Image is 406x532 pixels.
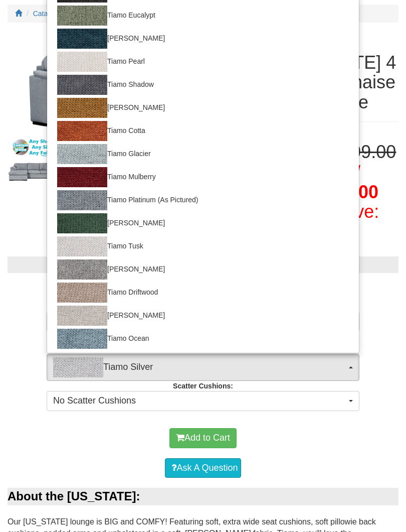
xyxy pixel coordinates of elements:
a: Tiamo Tusk [47,235,359,258]
img: Tiano Toffee [57,98,107,118]
img: Tiamo Pearl [57,52,107,72]
img: Tiamo Sherwood [57,213,107,233]
a: Tiamo Glacier [47,143,359,166]
img: Tiamo Platinum (As Pictured) [57,190,107,210]
a: Tiamo Pearl [47,50,359,73]
img: Tiamo Ash [57,259,107,280]
img: Tiamo Cotta [57,121,107,141]
img: Tiamo Eucalypt [57,6,107,26]
img: Tiamo Tusk [57,236,107,256]
a: [PERSON_NAME] [47,304,359,327]
a: [PERSON_NAME] [47,258,359,281]
a: Tiamo Platinum (As Pictured) [47,189,359,212]
img: Tiamo Driftwood [57,283,107,303]
img: Tiamo Mallard [57,29,107,49]
a: Tiamo Cotta [47,119,359,143]
a: Tiamo Shadow [47,73,359,96]
img: Tiamo Shadow [57,75,107,95]
img: Tiamo Glacier [57,144,107,164]
a: [PERSON_NAME] [47,96,359,119]
img: Tiamo Mulberry [57,167,107,187]
a: [PERSON_NAME] [47,27,359,50]
img: Tiamo Latte [57,306,107,326]
a: Tiamo Mulberry [47,166,359,189]
img: Tiamo Ocean [57,329,107,349]
a: Tiamo Driftwood [47,281,359,304]
a: Tiamo Eucalypt [47,4,359,27]
a: Tiamo Ocean [47,327,359,350]
a: [PERSON_NAME] [47,212,359,235]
